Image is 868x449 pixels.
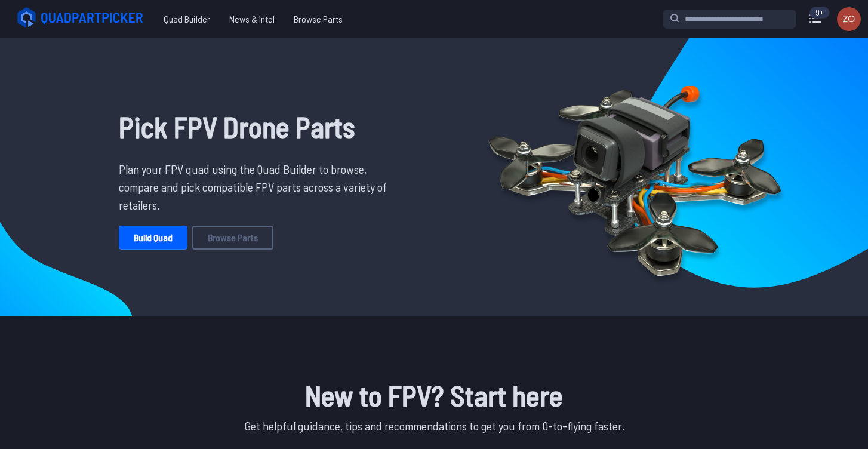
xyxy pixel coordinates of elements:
a: Browse Parts [284,7,352,31]
h1: New to FPV? Start here [109,374,759,417]
a: Browse Parts [192,226,273,250]
p: Get helpful guidance, tips and recommendations to get you from 0-to-flying faster. [109,417,759,435]
img: Quadcopter [463,58,807,297]
div: 9+ [809,7,830,19]
a: Build Quad [119,226,187,250]
a: News & Intel [220,7,284,31]
a: Quad Builder [154,7,220,31]
p: Plan your FPV quad using the Quad Builder to browse, compare and pick compatible FPV parts across... [119,160,396,214]
h1: Pick FPV Drone Parts [119,105,396,148]
img: User [837,7,861,31]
